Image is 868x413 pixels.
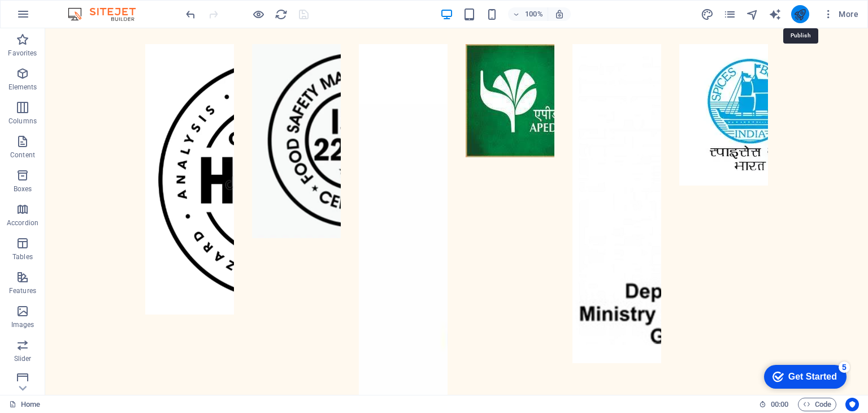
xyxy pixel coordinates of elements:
[184,8,197,21] i: Undo: Change favicon (Ctrl+Z)
[769,8,782,21] i: AI Writer
[634,16,775,157] img: spice-boardimage-v8gcguQ-YpGWxOVNFMnZuQ.webp
[7,218,38,227] p: Accordion
[769,7,782,21] button: text_generator
[723,7,737,21] button: pages
[10,150,35,160] p: Content
[791,5,809,23] button: publish
[8,49,37,58] p: Favorites
[508,7,548,21] button: 100%
[65,7,150,21] img: Editor Logo
[12,252,33,261] p: Tables
[798,398,836,411] button: Code
[527,16,846,335] img: DGFT
[14,354,32,363] p: Slider
[14,184,32,193] p: Boxes
[33,12,82,23] div: Get Started
[746,7,759,21] button: navigator
[274,7,288,21] button: reload
[823,8,858,20] span: More
[8,83,37,92] p: Elements
[11,320,34,329] p: Images
[8,117,37,126] p: Columns
[701,8,714,21] i: Design (Ctrl+Alt+Y)
[184,7,197,21] button: undo
[746,8,759,21] i: Navigator
[701,7,714,21] button: design
[723,8,736,21] i: Pages (Ctrl+Alt+S)
[420,16,533,129] img: APEDA
[525,7,543,21] h6: 100%
[771,398,788,411] span: 00 00
[779,400,780,408] span: :
[100,16,370,286] img: HACCP
[9,398,40,411] a: Click to cancel selection. Double-click to open Pages
[9,6,92,29] div: Get Started 5 items remaining, 0% complete
[207,16,401,210] img: ISO
[84,2,95,14] div: 5
[845,398,859,411] button: Usercentrics
[818,5,863,23] button: More
[803,398,831,411] span: Code
[759,398,789,411] h6: Session time
[9,286,36,295] p: Features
